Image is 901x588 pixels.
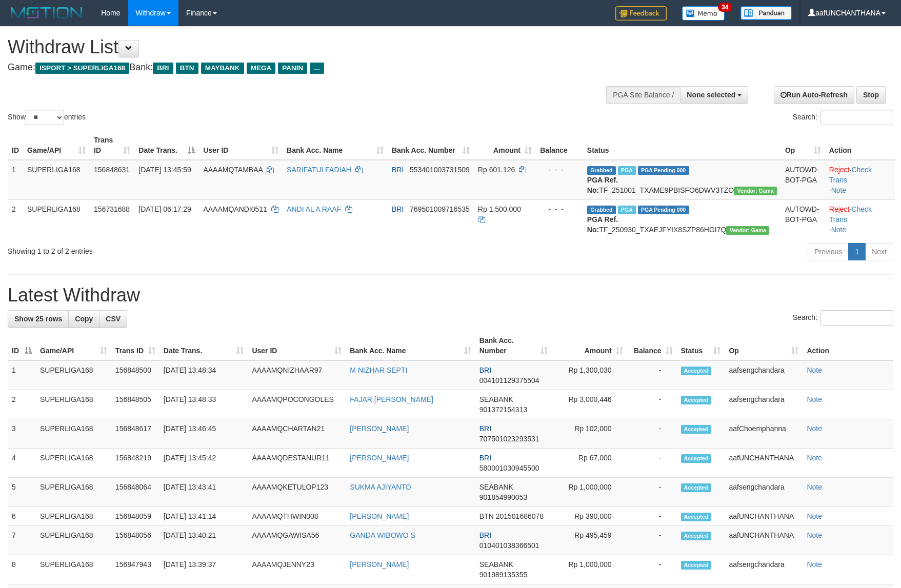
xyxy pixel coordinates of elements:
[829,166,872,184] a: Check Trans
[248,526,346,555] td: AAAAMQGAWISA56
[23,131,90,160] th: Game/API: activate to sort column ascending
[627,526,677,555] td: -
[475,331,552,360] th: Bank Acc. Number: activate to sort column ascending
[111,360,159,390] td: 156848500
[176,63,198,74] span: BTN
[479,464,539,472] span: Copy 580001030945500 to clipboard
[350,483,411,491] a: SUKMA AJIYANTO
[479,405,527,414] span: Copy 901372154313 to clipboard
[23,160,90,200] td: SUPERLIGA168
[23,199,90,239] td: SUPERLIGA168
[793,310,893,326] label: Search:
[725,449,803,478] td: aafUNCHANTHANA
[615,6,667,21] img: Feedback.jpg
[94,166,130,174] span: 156848631
[478,166,515,174] span: Rp 601.126
[111,555,159,584] td: 156847943
[479,560,513,569] span: SEABANK
[606,86,680,104] div: PGA Site Balance /
[203,166,263,174] span: AAAAMQTAMBAA
[552,526,627,555] td: Rp 495,459
[247,63,276,74] span: MEGA
[248,555,346,584] td: AAAAMQJENNY23
[111,419,159,449] td: 156848617
[8,199,23,239] td: 2
[583,131,781,160] th: Status
[479,435,539,443] span: Copy 707501023293531 to clipboard
[111,507,159,526] td: 156848059
[134,131,199,160] th: Date Trans.: activate to sort column descending
[865,243,893,260] a: Next
[36,360,111,390] td: SUPERLIGA168
[159,331,248,360] th: Date Trans.: activate to sort column ascending
[388,131,474,160] th: Bank Acc. Number: activate to sort column ascending
[36,449,111,478] td: SUPERLIGA168
[8,310,69,328] a: Show 25 rows
[682,6,725,21] img: Button%20Memo.svg
[638,206,689,214] span: PGA Pending
[540,165,579,175] div: - - -
[8,331,36,360] th: ID: activate to sort column descending
[111,526,159,555] td: 156848056
[807,424,822,433] a: Note
[248,360,346,390] td: AAAAMQNIZHAAR97
[479,376,539,384] span: Copy 004101129375504 to clipboard
[14,315,62,323] span: Show 25 rows
[138,205,191,213] span: [DATE] 06:17:29
[681,367,712,375] span: Accepted
[26,110,64,125] select: Showentries
[75,315,93,323] span: Copy
[410,166,470,174] span: Copy 553401003731509 to clipboard
[283,131,388,160] th: Bank Acc. Name: activate to sort column ascending
[734,187,777,195] span: Vendor URL: https://trx31.1velocity.biz
[159,360,248,390] td: [DATE] 13:48:34
[479,571,527,579] span: Copy 901989135355 to clipboard
[350,560,409,569] a: [PERSON_NAME]
[848,243,866,260] a: 1
[618,206,636,214] span: Marked by aafromsomean
[159,390,248,419] td: [DATE] 13:48:33
[627,478,677,507] td: -
[725,390,803,419] td: aafsengchandara
[725,555,803,584] td: aafsengchandara
[552,419,627,449] td: Rp 102,000
[725,331,803,360] th: Op: activate to sort column ascending
[479,512,494,520] span: BTN
[35,63,129,74] span: ISPORT > SUPERLIGA168
[807,366,822,374] a: Note
[106,315,121,323] span: CSV
[94,205,130,213] span: 156731688
[627,507,677,526] td: -
[248,449,346,478] td: AAAAMQDESTANUR11
[725,360,803,390] td: aafsengchandara
[8,360,36,390] td: 1
[725,507,803,526] td: aafUNCHANTHANA
[479,366,491,374] span: BRI
[350,366,407,374] a: M NIZHAR SEPTI
[248,390,346,419] td: AAAAMQPOCONGOLES
[831,226,847,234] a: Note
[825,131,895,160] th: Action
[392,205,404,213] span: BRI
[36,390,111,419] td: SUPERLIGA168
[829,166,850,174] a: Reject
[310,63,324,74] span: ...
[496,512,544,520] span: Copy 201501686078 to clipboard
[681,561,712,570] span: Accepted
[474,131,536,160] th: Amount: activate to sort column ascending
[36,419,111,449] td: SUPERLIGA168
[583,160,781,200] td: TF_251001_TXAME9PBISFO6DWV3TZO
[820,110,893,125] input: Search:
[8,449,36,478] td: 4
[627,419,677,449] td: -
[552,478,627,507] td: Rp 1,000,000
[808,243,849,260] a: Previous
[725,419,803,449] td: aafChoemphanna
[587,176,618,194] b: PGA Ref. No:
[159,449,248,478] td: [DATE] 13:45:42
[479,483,513,491] span: SEABANK
[552,390,627,419] td: Rp 3,000,446
[803,331,893,360] th: Action
[36,526,111,555] td: SUPERLIGA168
[781,199,825,239] td: AUTOWD-BOT-PGA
